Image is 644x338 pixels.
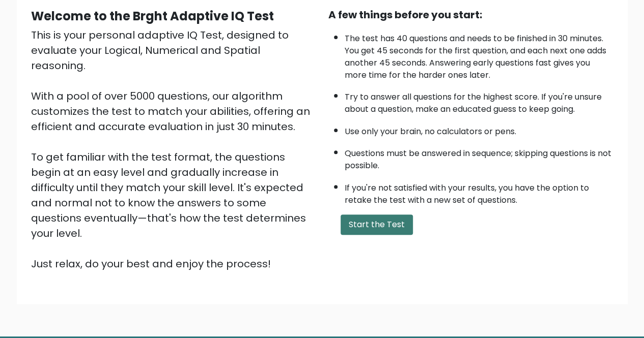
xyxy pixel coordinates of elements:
[345,86,613,115] li: Try to answer all questions for the highest score. If you're unsure about a question, make an edu...
[345,142,613,172] li: Questions must be answered in sequence; skipping questions is not possible.
[341,214,413,235] button: Start the Test
[31,8,274,24] b: Welcome to the Brght Adaptive IQ Test
[345,27,613,81] li: The test has 40 questions and needs to be finished in 30 minutes. You get 45 seconds for the firs...
[328,7,613,22] div: A few things before you start:
[31,27,316,271] div: This is your personal adaptive IQ Test, designed to evaluate your Logical, Numerical and Spatial ...
[345,120,613,138] li: Use only your brain, no calculators or pens.
[345,177,613,206] li: If you're not satisfied with your results, you have the option to retake the test with a new set ...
